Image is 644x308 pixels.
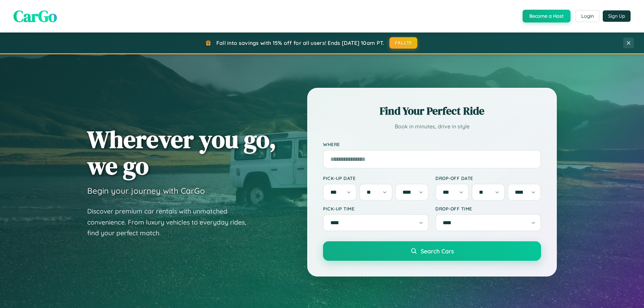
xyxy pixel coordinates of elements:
button: Login [576,10,599,22]
button: Become a Host [523,10,571,22]
h1: Wherever you go, we go [87,126,276,179]
h3: Begin your journey with CarGo [87,186,205,196]
label: Pick-up Date [323,175,429,181]
label: Where [323,141,541,147]
span: CarGo [13,5,57,27]
button: Search Cars [323,241,541,261]
button: Sign Up [603,10,631,22]
span: Search Cars [421,247,454,255]
p: Book in minutes, drive in style [323,122,541,131]
label: Pick-up Time [323,206,429,211]
button: FALL15 [389,37,418,49]
h2: Find Your Perfect Ride [323,104,541,118]
label: Drop-off Date [435,175,541,181]
span: Fall into savings with 15% off for all users! Ends [DATE] 10am PT. [216,40,384,46]
p: Discover premium car rentals with unmatched convenience. From luxury vehicles to everyday rides, ... [87,206,255,239]
label: Drop-off Time [435,206,541,211]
